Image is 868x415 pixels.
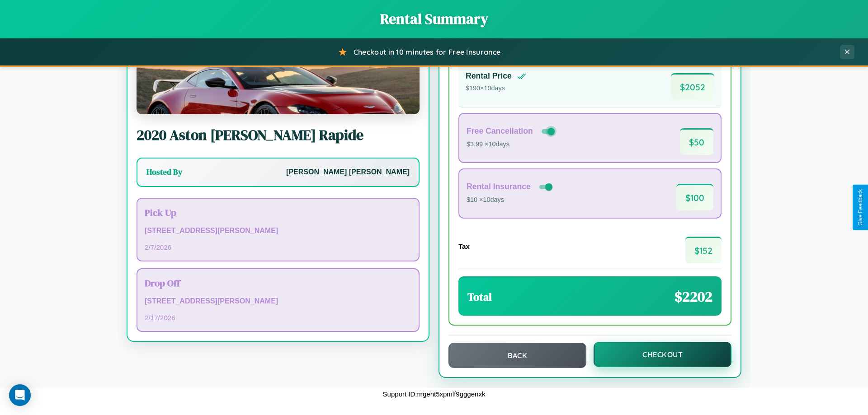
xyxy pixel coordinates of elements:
[467,139,557,150] p: $3.99 × 10 days
[466,71,512,81] h4: Rental Price
[594,342,731,367] button: Checkout
[467,194,554,206] p: $10 × 10 days
[146,167,182,177] h3: Hosted By
[145,206,411,219] h3: Pick Up
[458,242,470,250] h4: Tax
[383,388,486,400] p: Support ID: mgeht5xpmlf9gggenxk
[680,128,713,155] span: $ 50
[286,166,410,179] p: [PERSON_NAME] [PERSON_NAME]
[9,9,859,29] h1: Rental Summary
[145,241,411,253] p: 2 / 7 / 2026
[145,312,411,324] p: 2 / 17 / 2026
[857,189,863,226] div: Give Feedback
[685,237,722,263] span: $ 152
[467,126,533,136] h4: Free Cancellation
[354,47,500,56] span: Checkout in 10 minutes for Free Insurance
[145,295,411,308] p: [STREET_ADDRESS][PERSON_NAME]
[145,276,411,289] h3: Drop Off
[676,184,713,210] span: $ 100
[137,24,420,114] img: Aston Martin Rapide
[675,287,712,307] span: $ 2202
[467,289,492,304] h3: Total
[466,83,526,94] p: $ 190 × 10 days
[671,73,714,100] span: $ 2052
[467,182,531,191] h4: Rental Insurance
[145,224,411,238] p: [STREET_ADDRESS][PERSON_NAME]
[9,384,31,406] div: Open Intercom Messenger
[137,125,420,145] h2: 2020 Aston [PERSON_NAME] Rapide
[448,343,586,368] button: Back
